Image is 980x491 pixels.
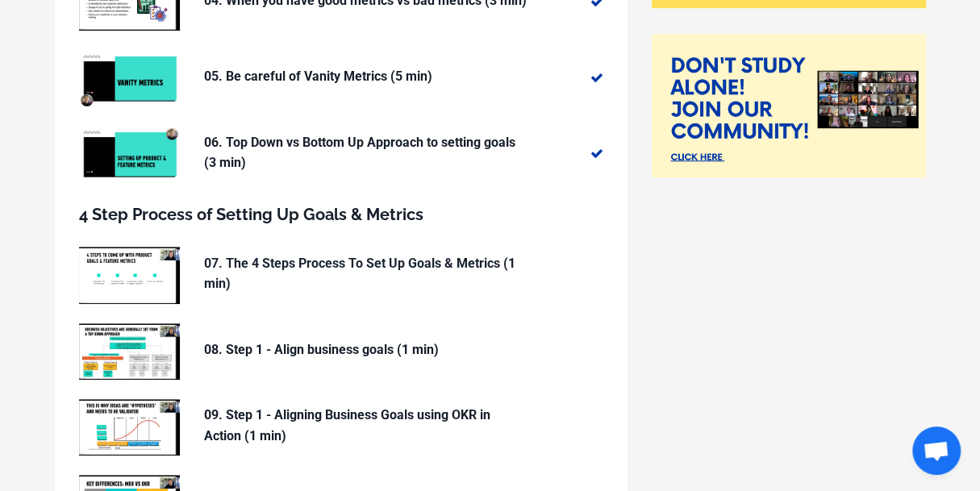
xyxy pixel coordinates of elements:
a: 08. Step 1 - Align business goals (1 min) [79,323,603,380]
img: 9dec6176-6141-4e82-acd0-3462a06b8e1c.jpg [79,126,180,182]
a: 09. Step 1 - Aligning Business Goals using OKR in Action (1 min) [79,399,603,456]
img: GlkhJ1KeRf2a4tOQk4iI_5e13ce7aae14285912cba9ae5ad078f116606406.jpg [79,399,180,456]
h5: 4 Step Process of Setting Up Goals & Metrics [79,202,603,227]
a: 05. Be careful of Vanity Metrics (5 min) [79,50,603,106]
img: cOroXDWCSt2zbNkQ2WoJ_beb1d504c2d4e11f038ad3ee28d292bf9fb00d49.jpg [79,247,180,303]
p: 08. Step 1 - Align business goals (1 min) [204,339,527,360]
p: 09. Step 1 - Aligning Business Goals using OKR in Action (1 min) [204,405,527,446]
img: c18bce4e-001a-4ef9-be5b-992ace23d9f9.jpg [79,50,180,106]
p: 06. Top Down vs Bottom Up Approach to setting goals (3 min) [204,132,527,173]
a: 06. Top Down vs Bottom Up Approach to setting goals (3 min) [79,126,603,182]
p: 05. Be careful of Vanity Metrics (5 min) [204,66,527,87]
img: 8f7df7-7e21-1711-f3b5-0b085c5d0c7_join_our_community.png [652,34,926,177]
a: 07. The 4 Steps Process To Set Up Goals & Metrics (1 min) [79,247,603,303]
div: Open chat [912,427,961,475]
img: J1RMh4mkTz6PYJws8QWP_a036e692c450a4b21361b52c1c39b9b5d288fd70.jpg [79,323,180,380]
p: 07. The 4 Steps Process To Set Up Goals & Metrics (1 min) [204,253,527,294]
